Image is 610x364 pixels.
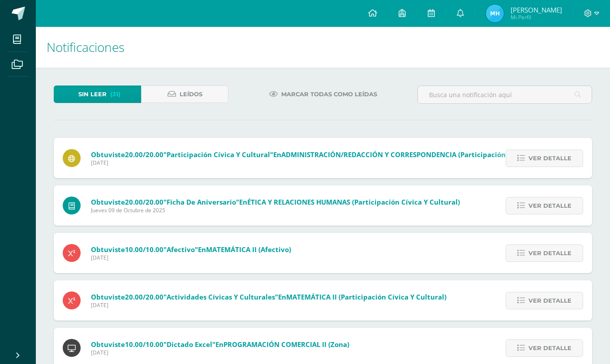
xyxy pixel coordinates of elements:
a: Sin leer(31) [54,86,141,103]
span: [PERSON_NAME] [511,5,562,14]
span: [DATE] [91,254,291,261]
span: "Ficha de aniversario" [163,197,239,206]
span: Obtuviste en [91,292,447,301]
span: MATEMÁTICA II (Afectivo) [206,245,291,254]
span: Obtuviste en [91,197,460,206]
span: Obtuviste en [91,340,349,349]
span: Obtuviste en [91,245,291,254]
span: 10.00/10.00 [125,245,163,254]
span: Ver detalle [528,245,571,261]
span: Ver detalle [528,292,571,309]
img: 4cd8cfe3bf2f30c6c8ad2398b831e6b6.png [486,4,504,22]
span: Sin leer [78,86,107,103]
span: ÉTICA Y RELACIONES HUMANAS (Participación Cívica y Cultural) [247,197,460,206]
span: Leídos [180,86,202,103]
span: Jueves 09 de Octubre de 2025 [91,206,460,214]
span: (31) [110,86,120,103]
span: [DATE] [91,159,566,167]
span: Notificaciones [47,39,125,56]
span: "Participación cívica y cultural" [163,150,273,159]
span: 20.00/20.00 [125,197,163,206]
span: [DATE] [91,349,349,356]
span: 20.00/20.00 [125,150,163,159]
span: "Dictado Excel" [163,340,215,349]
span: Ver detalle [528,150,571,167]
span: Ver detalle [528,340,571,356]
span: Marcar todas como leídas [281,86,377,103]
span: Obtuviste en [91,150,566,159]
span: "Actividades cívicas y culturales" [163,292,278,301]
span: Ver detalle [528,197,571,214]
span: [DATE] [91,301,447,309]
input: Busca una notificación aquí [418,86,592,103]
span: ADMINISTRACIÓN/REDACCIÓN Y CORRESPONDENCIA (Participación Cívica y Cultural) [281,150,566,159]
a: Marcar todas como leídas [258,86,388,103]
span: MATEMÁTICA II (Participación Cívica y Cultural) [286,292,447,301]
span: "Afectivo" [163,245,198,254]
span: 10.00/10.00 [125,340,163,349]
a: Leídos [141,86,228,103]
span: PROGRAMACIÓN COMERCIAL II (Zona) [223,340,349,349]
span: Mi Perfil [511,13,562,21]
span: 20.00/20.00 [125,292,163,301]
